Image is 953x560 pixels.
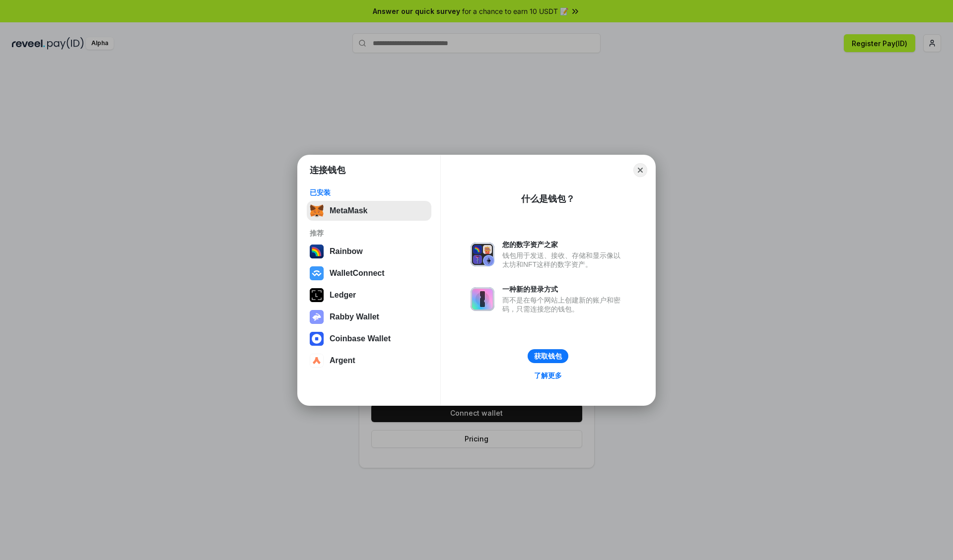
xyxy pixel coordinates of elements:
[330,291,356,300] div: Ledger
[502,296,625,313] div: 而不是在每个网站上创建新的账户和密码，只需连接您的钱包。
[310,188,428,197] div: 已安装
[330,334,391,343] div: Coinbase Wallet
[330,312,379,321] div: Rabby Wallet
[502,251,625,269] div: 钱包用于发送、接收、存储和显示像以太坊和NFT这样的数字资产。
[330,206,367,215] div: MetaMask
[307,242,431,261] button: Rainbow
[310,288,324,302] img: svg+xml,%3Csvg%20xmlns%3D%22http%3A%2F%2Fwww.w3.org%2F2000%2Fsvg%22%20width%3D%2228%22%20height%3...
[521,193,575,205] div: 什么是钱包？
[307,351,431,371] button: Argent
[310,266,324,280] img: svg+xml,%3Csvg%20width%3D%2228%22%20height%3D%2228%22%20viewBox%3D%220%200%2028%2028%22%20fill%3D...
[310,164,345,176] h1: 连接钱包
[471,243,494,266] img: svg+xml,%3Csvg%20xmlns%3D%22http%3A%2F%2Fwww.w3.org%2F2000%2Fsvg%22%20fill%3D%22none%22%20viewBox...
[633,163,647,177] button: Close
[534,371,562,380] div: 了解更多
[534,352,562,361] div: 获取钱包
[307,263,431,283] button: WalletConnect
[310,354,324,368] img: svg+xml,%3Csvg%20width%3D%2228%22%20height%3D%2228%22%20viewBox%3D%220%200%2028%2028%22%20fill%3D...
[310,310,324,324] img: svg+xml,%3Csvg%20xmlns%3D%22http%3A%2F%2Fwww.w3.org%2F2000%2Fsvg%22%20fill%3D%22none%22%20viewBox...
[310,332,324,346] img: svg+xml,%3Csvg%20width%3D%2228%22%20height%3D%2228%22%20viewBox%3D%220%200%2028%2028%22%20fill%3D...
[307,285,431,305] button: Ledger
[310,245,324,258] img: svg+xml,%3Csvg%20width%3D%22120%22%20height%3D%22120%22%20viewBox%3D%220%200%20120%20120%22%20fil...
[502,240,625,249] div: 您的数字资产之家
[528,369,568,382] a: 了解更多
[502,285,625,294] div: 一种新的登录方式
[310,204,324,218] img: svg+xml,%3Csvg%20fill%3D%22none%22%20height%3D%2233%22%20viewBox%3D%220%200%2035%2033%22%20width%...
[330,356,355,365] div: Argent
[310,229,428,238] div: 推荐
[307,307,431,327] button: Rabby Wallet
[471,287,494,311] img: svg+xml,%3Csvg%20xmlns%3D%22http%3A%2F%2Fwww.w3.org%2F2000%2Fsvg%22%20fill%3D%22none%22%20viewBox...
[330,247,363,256] div: Rainbow
[528,349,568,363] button: 获取钱包
[307,201,431,221] button: MetaMask
[330,269,385,278] div: WalletConnect
[307,329,431,349] button: Coinbase Wallet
